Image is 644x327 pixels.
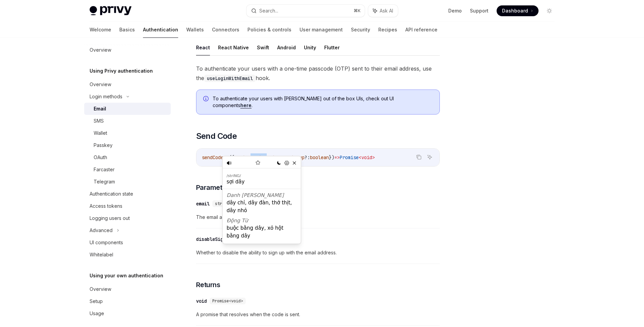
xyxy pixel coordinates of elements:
button: Copy the contents from the code block [414,153,423,161]
a: Dashboard [497,5,539,16]
div: Search... [259,7,278,15]
span: Send Code [196,131,237,142]
button: Search...⌘K [246,5,365,17]
span: => [334,154,340,160]
span: email [234,154,248,160]
span: Dashboard [502,7,528,14]
span: string [215,201,229,206]
span: ⌘ K [354,8,361,14]
span: Ask AI [380,7,393,14]
span: Promise [340,154,359,160]
div: void [196,298,207,304]
div: Overview [90,80,111,89]
div: Farcaster [94,166,115,174]
a: Usage [84,307,171,320]
h5: Using Privy authentication [90,67,153,75]
span: Returns [196,280,220,290]
a: Overview [84,283,171,295]
span: Promise<void> [212,298,243,304]
span: boolean [310,154,329,160]
button: Flutter [324,40,340,55]
div: Access tokens [90,202,122,210]
a: Telegram [84,176,171,188]
a: Email [84,103,171,115]
a: Demo [448,7,462,14]
button: Ask AI [425,153,434,161]
a: Wallet [84,127,171,139]
button: Ask AI [368,5,398,17]
a: Policies & controls [247,22,291,38]
a: SMS [84,115,171,127]
h5: Using your own authentication [90,272,163,280]
span: ?: [305,154,310,160]
a: Overview [84,78,171,91]
a: OAuth [84,151,171,163]
button: React [196,40,210,55]
div: Authentication state [90,190,133,198]
a: Logging users out [84,212,171,224]
a: User management [300,22,343,38]
div: Setup [90,297,103,305]
div: Usage [90,309,104,318]
div: OAuth [94,153,107,161]
a: Access tokens [84,200,171,212]
div: Advanced [90,226,113,234]
a: Connectors [212,22,239,38]
img: light logo [90,6,132,16]
span: , [267,154,269,160]
a: Whitelabel [84,249,171,261]
svg: Info [203,96,210,103]
a: Authentication state [84,188,171,200]
span: Whether to disable the ability to sign up with the email address. [196,249,440,257]
div: Email [94,105,106,113]
div: disableSignup [196,236,231,243]
span: > [372,154,375,160]
a: Recipes [378,22,397,38]
a: Wallets [186,22,204,38]
span: : [248,154,251,160]
a: Authentication [143,22,178,38]
a: Farcaster [84,163,171,176]
span: string [251,154,267,160]
div: Login methods [90,93,122,101]
span: sendCode [202,154,223,160]
a: Basics [119,22,135,38]
div: SMS [94,117,104,125]
div: email [196,200,210,207]
button: React Native [218,40,249,55]
span: disableSignup [269,154,305,160]
a: here [240,102,252,108]
span: void [361,154,372,160]
a: Support [470,7,488,14]
div: Overview [90,46,111,54]
span: To authenticate your users with [PERSON_NAME] out of the box UIs, check out UI components . [213,95,433,109]
div: UI components [90,238,123,247]
button: Unity [304,40,316,55]
span: Parameters [196,183,232,192]
span: }) [329,154,334,160]
button: Swift [257,40,269,55]
a: Setup [84,295,171,307]
button: Android [277,40,296,55]
div: Logging users out [90,214,130,222]
span: The email address of the user to log in. [196,213,440,221]
a: API reference [405,22,437,38]
code: useLoginWithEmail [204,75,256,82]
a: Welcome [90,22,111,38]
div: Telegram [94,178,115,186]
div: Whitelabel [90,251,113,259]
div: Wallet [94,129,107,137]
a: Security [351,22,370,38]
a: UI components [84,236,171,249]
span: A promise that resolves when the code is sent. [196,310,440,319]
a: Passkey [84,139,171,151]
span: To authenticate your users with a one-time passcode (OTP) sent to their email address, use the hook. [196,64,440,83]
div: Overview [90,285,111,293]
div: Passkey [94,141,113,149]
button: Toggle dark mode [544,5,555,16]
span: < [359,154,361,160]
span: : ({ [223,154,234,160]
a: Overview [84,44,171,56]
